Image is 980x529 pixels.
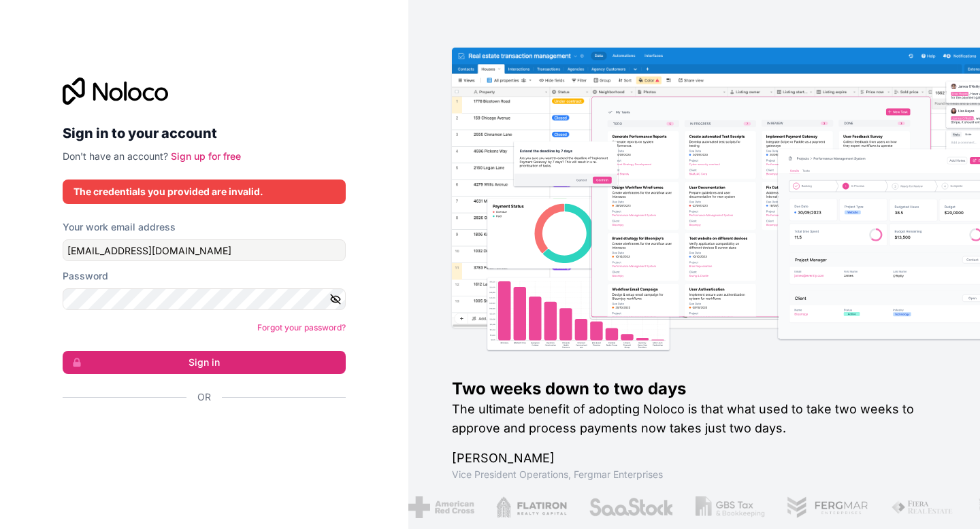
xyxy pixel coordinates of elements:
img: /assets/flatiron-C8eUkumj.png [496,496,567,518]
img: /assets/saastock-C6Zbiodz.png [589,496,674,518]
h1: Vice President Operations , Fergmar Enterprises [452,468,936,481]
label: Password [63,269,108,283]
a: Forgot your password? [257,322,346,332]
h2: Sign in to your account [63,121,346,146]
h2: The ultimate benefit of adopting Noloco is that what used to take two weeks to approve and proces... [452,400,936,438]
a: Sign up for free [171,150,241,162]
h1: [PERSON_NAME] [452,449,936,468]
label: Your work email address [63,220,176,234]
span: Don't have an account? [63,150,168,162]
img: /assets/american-red-cross-BAupjrZR.png [408,496,474,518]
img: /assets/fergmar-CudnrXN5.png [787,496,870,518]
input: Email address [63,239,346,261]
img: /assets/gbstax-C-GtDUiK.png [696,496,765,518]
div: The credentials you provided are invalid. [73,185,335,199]
span: Or [197,390,211,404]
button: Sign in [63,351,346,374]
h1: Two weeks down to two days [452,378,936,400]
input: Password [63,288,346,310]
iframe: Sign in with Google Button [56,419,342,449]
img: /assets/fiera-fwj2N5v4.png [891,496,955,518]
